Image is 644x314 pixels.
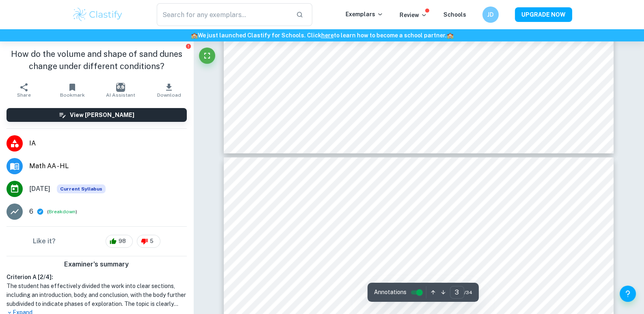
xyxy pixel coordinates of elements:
[48,79,97,102] button: Bookmark
[29,139,187,148] span: IA
[620,286,636,302] button: Help and Feedback
[191,32,198,39] span: 🏫
[374,288,406,297] span: Annotations
[17,92,31,98] span: Share
[97,79,145,102] button: AI Assistant
[346,10,383,19] p: Exemplars
[157,92,181,98] span: Download
[443,11,466,18] a: Schools
[49,208,76,215] button: Breakdown
[57,184,106,193] span: Current Syllabus
[6,282,187,308] h1: The student has effectively divided the work into clear sections, including an introduction, body...
[400,11,427,19] p: Review
[106,92,135,98] span: AI Assistant
[116,83,125,92] img: AI Assistant
[464,289,472,296] span: / 34
[29,161,187,171] span: Math AA - HL
[137,235,160,248] div: 5
[114,237,130,245] span: 98
[145,237,158,245] span: 5
[60,92,85,98] span: Bookmark
[6,48,187,72] h1: How do the volume and shape of sand dunes change under different conditions?
[6,273,187,282] h6: Criterion A [ 2 / 4 ]:
[47,208,77,216] span: ( )
[482,6,499,23] button: JD
[515,7,572,22] button: UPGRADE NOW
[29,184,50,194] span: [DATE]
[70,110,134,119] h6: View [PERSON_NAME]
[3,260,190,269] h6: Examiner's summary
[447,32,454,39] span: 🏫
[29,207,33,217] p: 6
[486,10,495,19] h6: JD
[57,184,106,193] div: This exemplar is based on the current syllabus. Feel free to refer to it for inspiration/ideas wh...
[321,32,334,39] a: here
[145,79,193,102] button: Download
[6,108,187,122] button: View [PERSON_NAME]
[33,236,56,246] h6: Like it?
[72,6,123,23] img: Clastify logo
[157,3,290,26] input: Search for any exemplars...
[2,31,642,40] h6: We just launched Clastify for Schools. Click to learn how to become a school partner.
[106,235,133,248] div: 98
[199,48,215,64] button: Fullscreen
[186,43,192,49] button: Report issue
